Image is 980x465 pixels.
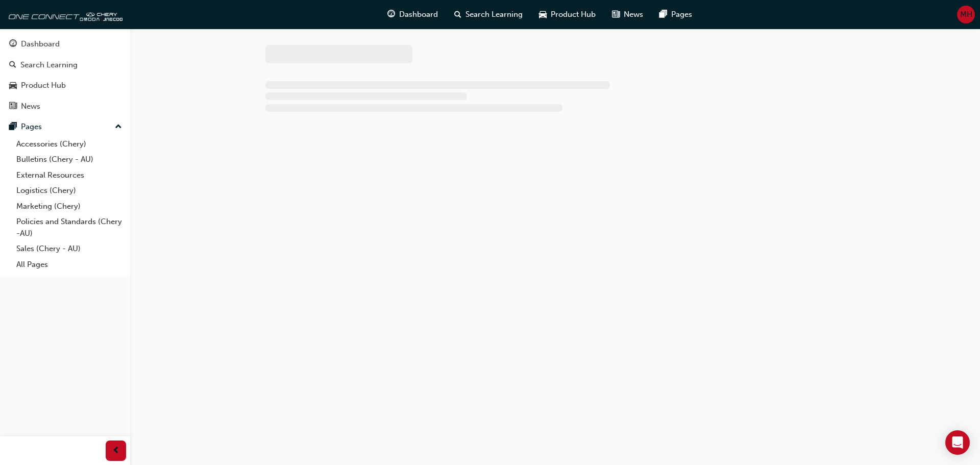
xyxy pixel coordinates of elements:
div: Open Intercom Messenger [945,430,970,455]
button: DashboardSearch LearningProduct HubNews [4,33,126,117]
a: All Pages [12,257,126,273]
a: Dashboard [4,35,126,54]
span: Search Learning [465,9,523,20]
span: News [624,9,643,20]
span: news-icon [9,102,17,111]
span: up-icon [115,120,122,134]
div: Pages [21,121,42,133]
a: Logistics (Chery) [12,183,126,199]
a: news-iconNews [604,4,651,25]
a: Bulletins (Chery - AU) [12,152,126,167]
a: search-iconSearch Learning [446,4,531,25]
a: Marketing (Chery) [12,199,126,214]
span: search-icon [454,8,461,21]
img: oneconnect [5,4,122,25]
a: guage-iconDashboard [379,4,446,25]
a: Search Learning [4,56,126,75]
span: car-icon [539,8,547,21]
span: news-icon [612,8,620,21]
span: Product Hub [551,9,596,20]
a: Sales (Chery - AU) [12,241,126,257]
span: guage-icon [387,8,395,21]
span: search-icon [9,61,16,70]
span: Pages [671,9,692,20]
button: Pages [4,117,126,136]
div: Product Hub [21,80,66,91]
span: guage-icon [9,40,17,49]
a: Product Hub [4,76,126,95]
span: Dashboard [399,9,438,20]
div: Search Learning [20,59,78,71]
a: News [4,97,126,116]
a: External Resources [12,167,126,183]
span: prev-icon [112,445,120,457]
a: Policies and Standards (Chery -AU) [12,214,126,241]
a: car-iconProduct Hub [531,4,604,25]
span: pages-icon [9,123,17,132]
div: News [21,101,40,112]
a: pages-iconPages [651,4,700,25]
button: MH [957,6,975,23]
div: Dashboard [21,38,60,50]
a: Accessories (Chery) [12,136,126,152]
span: pages-icon [659,8,667,21]
span: MH [960,9,972,20]
span: car-icon [9,81,17,90]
